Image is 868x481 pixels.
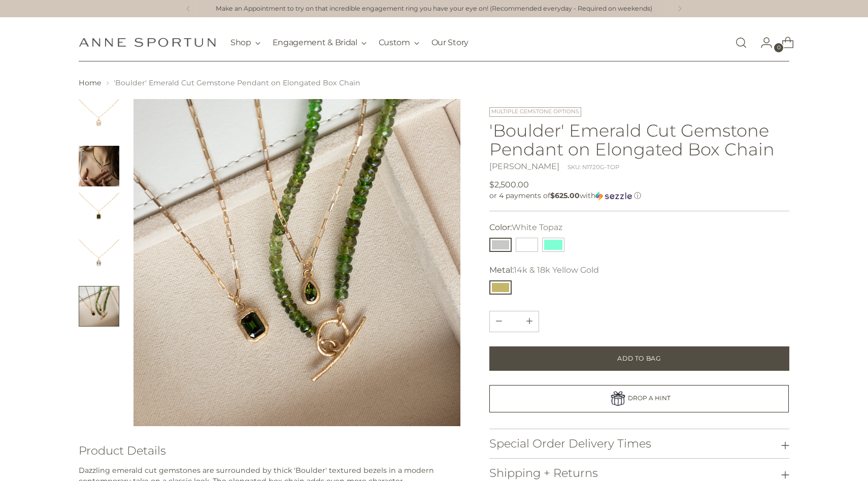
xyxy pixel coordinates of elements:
span: White Topaz [512,222,562,232]
a: Home [79,78,102,87]
span: Add to Bag [617,354,661,363]
button: Green Tourmaline [516,238,538,252]
button: Change image to image 3 [79,193,119,233]
button: Custom [379,31,419,54]
h3: Product Details [79,444,460,457]
button: Change image to image 1 [79,99,119,140]
button: 14k & 18k Yellow Gold [489,280,512,295]
span: 'Boulder' Emerald Cut Gemstone Pendant on Elongated Box Chain [114,78,360,87]
a: Anne Sportun Fine Jewellery [79,38,216,47]
div: or 4 payments of with [489,191,789,201]
button: Special Order Delivery Times [489,429,789,458]
span: $625.00 [550,191,580,200]
div: SKU: N1720G-TOP [567,163,619,172]
a: [PERSON_NAME] [489,162,559,171]
a: Make an Appointment to try on that incredible engagement ring you have your eye on! (Recommended ... [216,4,652,14]
h3: Special Order Delivery Times [489,437,651,450]
button: Shop [230,31,260,54]
img: Sezzle [595,191,632,201]
div: or 4 payments of$625.00withSezzle Click to learn more about Sezzle [489,191,789,201]
a: Open search modal [731,33,751,53]
span: 0 [774,43,783,52]
h3: Shipping + Returns [489,467,598,479]
img: 'Boulder' Emerald Cut Gemstone Pendant on Elongated Box Chain [133,99,460,426]
nav: breadcrumbs [79,78,789,88]
a: Our Story [431,31,469,54]
button: Subtract product quantity [520,311,539,332]
a: DROP A HINT [489,385,789,412]
span: DROP A HINT [628,394,671,402]
button: Change image to image 2 [79,146,119,186]
label: Color: [489,221,562,234]
span: $2,500.00 [489,179,529,191]
button: Add product quantity [490,311,508,332]
a: Open cart modal [774,33,794,53]
button: Aquamarine [542,238,564,252]
a: Go to the account page [752,33,773,53]
span: 14k & 18k Yellow Gold [514,265,599,275]
button: White Topaz [489,238,512,252]
h1: 'Boulder' Emerald Cut Gemstone Pendant on Elongated Box Chain [489,121,789,158]
button: Change image to image 4 [79,239,119,280]
button: Add to Bag [489,346,789,371]
label: Metal: [489,264,599,276]
button: Change image to image 5 [79,286,119,327]
input: Product quantity [502,311,526,332]
button: Engagement & Bridal [273,31,366,54]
